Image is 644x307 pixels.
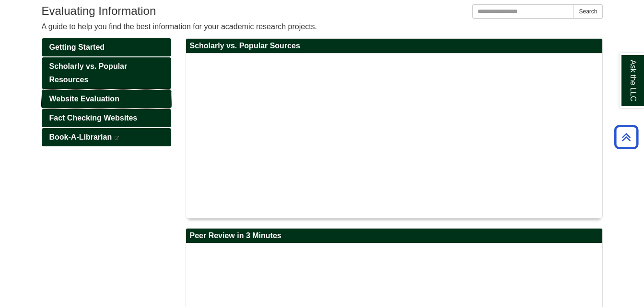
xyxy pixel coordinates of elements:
a: Scholarly vs. Popular Resources [42,57,171,89]
span: Scholarly vs. Popular Resources [49,62,128,84]
button: Search [574,4,602,19]
div: Guide Pages [42,38,171,146]
a: Back to Top [611,131,642,143]
h2: Scholarly vs. Popular Sources [186,39,602,54]
span: Book-A-Librarian [49,133,112,141]
i: This link opens in a new window [114,136,120,140]
h2: Peer Review in 3 Minutes [186,229,602,243]
a: Website Evaluation [42,90,171,108]
h1: Evaluating Information [42,4,603,18]
span: Website Evaluation [49,95,119,103]
span: Fact Checking Websites [49,114,138,122]
a: Fact Checking Websites [42,109,171,127]
span: A guide to help you find the best information for your academic research projects. [42,22,317,31]
span: Getting Started [49,43,105,51]
a: Book-A-Librarian [42,128,171,146]
a: Getting Started [42,38,171,56]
